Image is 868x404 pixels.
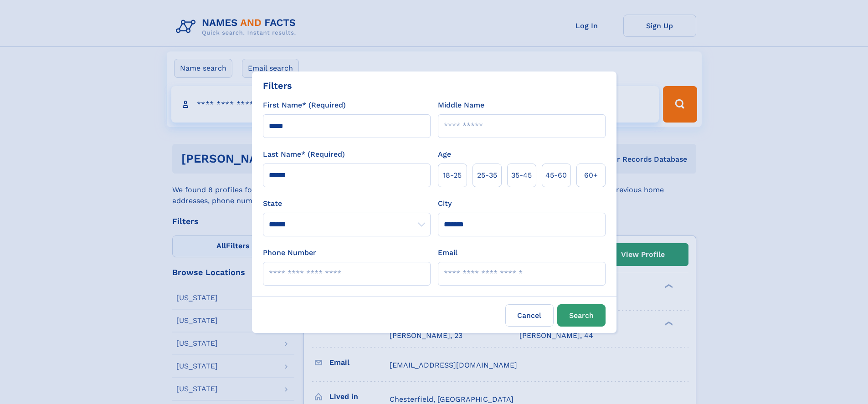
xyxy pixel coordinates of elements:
[263,198,431,209] label: State
[477,170,497,181] span: 25‑35
[438,149,451,160] label: Age
[511,170,532,181] span: 35‑45
[443,170,462,181] span: 18‑25
[438,198,452,209] label: City
[584,170,598,181] span: 60+
[263,247,316,258] label: Phone Number
[263,79,292,92] div: Filters
[263,100,346,111] label: First Name* (Required)
[263,149,345,160] label: Last Name* (Required)
[557,304,606,327] button: Search
[505,304,554,327] label: Cancel
[438,247,457,258] label: Email
[545,170,567,181] span: 45‑60
[438,100,484,111] label: Middle Name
